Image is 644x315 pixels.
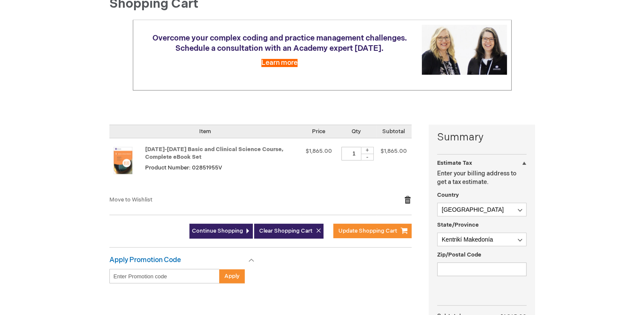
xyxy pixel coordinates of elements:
span: Item [199,128,211,135]
span: Price [312,128,325,135]
a: [DATE]-[DATE] Basic and Clinical Science Course, Complete eBook Set [145,146,283,161]
button: Update Shopping Cart [333,224,412,238]
a: 2025-2026 Basic and Clinical Science Course, Complete eBook Set [109,147,145,187]
span: Subtotal [382,128,405,135]
div: - [361,154,374,160]
span: Qty [352,128,361,135]
input: Qty [341,147,367,160]
span: Zip/Postal Code [437,251,481,258]
span: $1,865.00 [306,148,332,155]
span: $1,865.00 [381,148,407,155]
img: Schedule a consultation with an Academy expert today [422,25,507,75]
a: Learn more [261,59,298,67]
img: 2025-2026 Basic and Clinical Science Course, Complete eBook Set [109,147,137,174]
strong: Estimate Tax [437,160,472,166]
a: Move to Wishlist [109,196,152,203]
p: Enter your billing address to get a tax estimate. [437,169,527,187]
span: Product Number: 02851955V [145,164,222,171]
span: Clear Shopping Cart [259,227,312,234]
div: + [361,147,374,154]
button: Clear Shopping Cart [254,224,323,239]
strong: Summary [437,130,527,145]
span: Update Shopping Cart [338,227,397,234]
strong: Apply Promotion Code [109,256,181,264]
button: Apply [219,269,245,283]
span: Apply [224,273,240,280]
span: Continue Shopping [192,227,243,234]
span: Overcome your complex coding and practice management challenges. Schedule a consultation with an ... [152,34,407,53]
span: State/Province [437,222,479,228]
span: Country [437,192,459,198]
a: Continue Shopping [189,224,253,239]
input: Enter Promotion code [109,269,220,283]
